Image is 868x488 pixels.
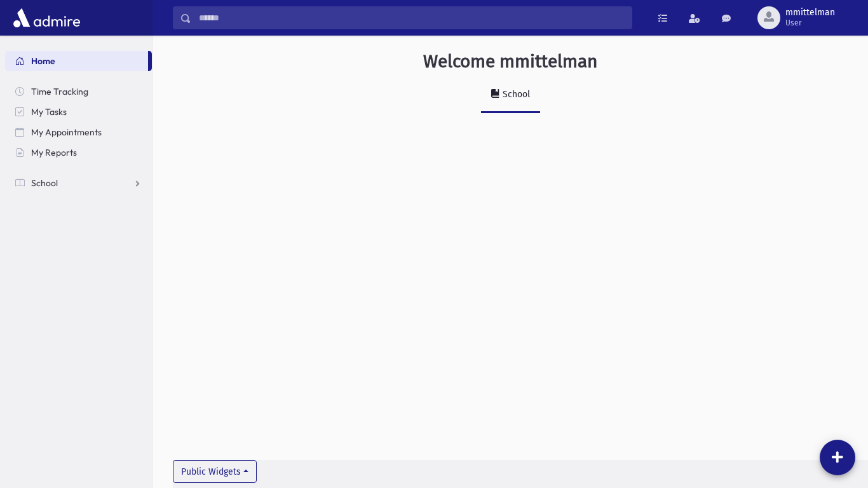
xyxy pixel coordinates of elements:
button: Public Widgets [173,460,257,483]
span: User [785,18,835,28]
a: School [481,78,540,113]
h3: Welcome mmittelman [423,51,597,72]
span: My Appointments [31,126,102,138]
a: School [5,173,152,193]
span: Time Tracking [31,86,88,97]
a: My Reports [5,142,152,163]
img: AdmirePro [10,5,83,30]
div: School [500,89,530,100]
a: Time Tracking [5,81,152,102]
a: My Appointments [5,122,152,142]
span: Home [31,55,55,67]
a: Home [5,51,148,71]
span: mmittelman [785,8,835,18]
span: My Tasks [31,106,67,118]
span: School [31,177,58,189]
a: My Tasks [5,102,152,122]
input: Search [191,6,632,29]
span: My Reports [31,147,77,158]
